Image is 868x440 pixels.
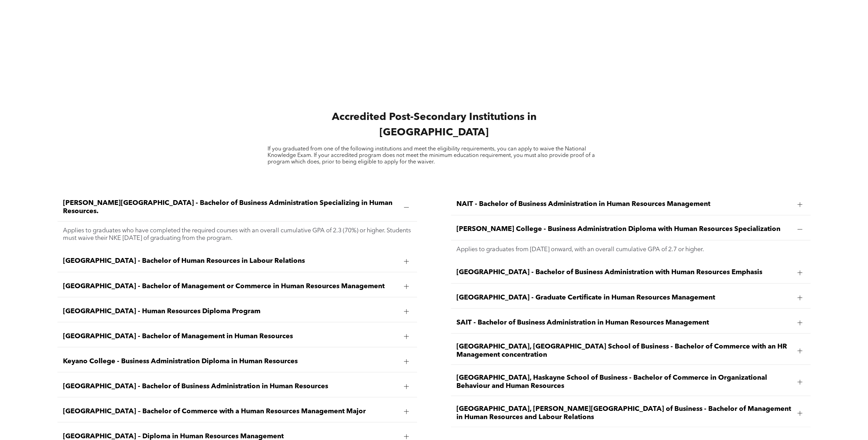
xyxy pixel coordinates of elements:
[63,407,399,415] span: [GEOGRAPHIC_DATA] – Bachelor of Commerce with a Human Resources Management Major
[456,318,792,327] span: SAIT - Bachelor of Business Administration in Human Resources Management
[456,405,792,421] span: [GEOGRAPHIC_DATA], [PERSON_NAME][GEOGRAPHIC_DATA] of Business - Bachelor of Management in Human R...
[63,357,399,365] span: Keyano College - Business Administration Diploma in Human Resources
[456,342,792,359] span: [GEOGRAPHIC_DATA], [GEOGRAPHIC_DATA] School of Business - Bachelor of Commerce with an HR Managem...
[456,225,792,233] span: [PERSON_NAME] College - Business Administration Diploma with Human Resources Specialization
[332,112,536,138] span: Accredited Post-Secondary Institutions in [GEOGRAPHIC_DATA]
[456,374,792,390] span: [GEOGRAPHIC_DATA], Haskayne School of Business - Bachelor of Commerce in Organizational Behaviour...
[63,199,399,216] span: [PERSON_NAME][GEOGRAPHIC_DATA] - Bachelor of Business Administration Specializing in Human Resour...
[63,227,412,242] p: Applies to graduates who have completed the required courses with an overall cumulative GPA of 2....
[63,257,399,265] span: [GEOGRAPHIC_DATA] - Bachelor of Human Resources in Labour Relations
[63,282,399,290] span: [GEOGRAPHIC_DATA] - Bachelor of Management or Commerce in Human Resources Management
[63,307,399,315] span: [GEOGRAPHIC_DATA] - Human Resources Diploma Program
[456,200,792,208] span: NAIT - Bachelor of Business Administration in Human Resources Management
[63,332,399,340] span: [GEOGRAPHIC_DATA] - Bachelor of Management in Human Resources
[63,382,399,390] span: [GEOGRAPHIC_DATA] - Bachelor of Business Administration in Human Resources
[456,268,792,277] span: [GEOGRAPHIC_DATA] - Bachelor of Business Administration with Human Resources Emphasis
[456,293,792,302] span: [GEOGRAPHIC_DATA] - Graduate Certificate in Human Resources Management
[456,246,805,253] p: Applies to graduates from [DATE] onward, with an overall cumulative GPA of 2.7 or higher.
[268,146,595,165] span: If you graduated from one of the following institutions and meet the eligibility requirements, yo...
